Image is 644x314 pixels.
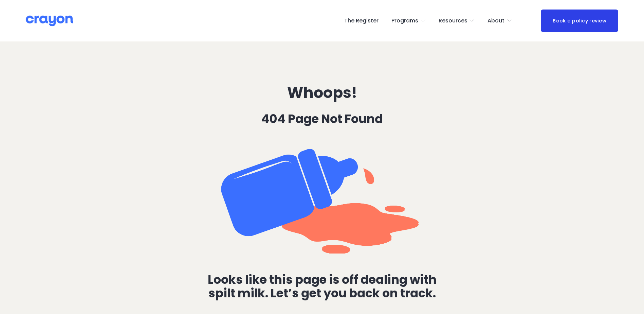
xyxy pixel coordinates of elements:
img: Crayon [26,15,73,27]
span: Resources [439,16,467,26]
h3: Looks like this page is off dealing with spilt milk. Let’s get you back on track. [207,273,437,300]
a: The Register [344,15,379,26]
h3: 404 Page Not Found [254,112,390,126]
span: Programs [391,16,418,26]
span: About [487,16,504,26]
a: folder dropdown [391,15,426,26]
a: folder dropdown [439,15,475,26]
h2: Whoops! [254,84,390,101]
a: folder dropdown [487,15,512,26]
a: Book a policy review [541,10,618,32]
